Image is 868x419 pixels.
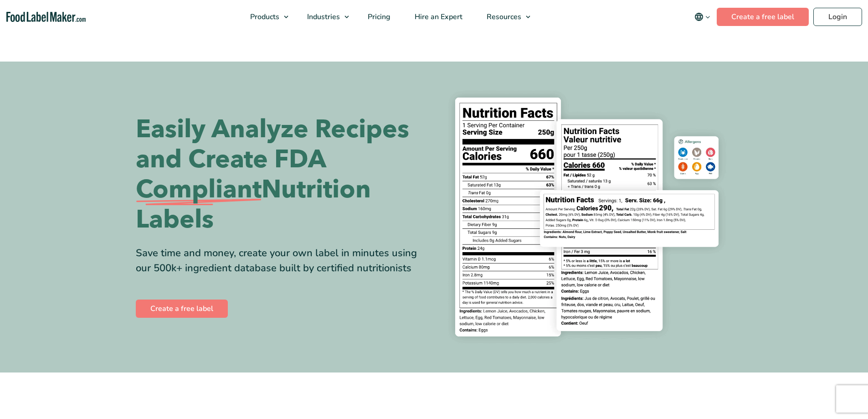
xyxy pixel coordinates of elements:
[813,8,862,26] a: Login
[412,12,463,22] span: Hire an Expert
[304,12,341,22] span: Industries
[136,300,228,318] a: Create a free label
[484,12,522,22] span: Resources
[136,246,427,276] div: Save time and money, create your own label in minutes using our 500k+ ingredient database built b...
[136,114,427,235] h1: Easily Analyze Recipes and Create FDA Nutrition Labels
[247,12,280,22] span: Products
[365,12,391,22] span: Pricing
[136,175,262,205] span: Compliant
[717,8,809,26] a: Create a free label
